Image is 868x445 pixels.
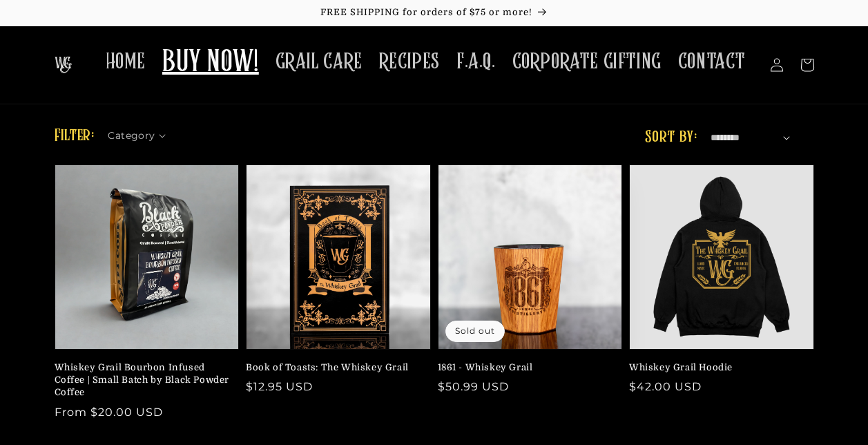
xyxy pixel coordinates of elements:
a: BUY NOW! [154,36,267,91]
span: GRAIL CARE [276,48,363,75]
span: RECIPES [379,48,440,75]
a: CONTACT [670,40,754,84]
label: Sort by: [645,129,697,146]
h2: Filter: [55,124,95,149]
a: F.A.Q. [448,40,504,84]
a: HOME [97,40,154,84]
span: CORPORATE GIFTING [512,48,662,75]
a: GRAIL CARE [267,40,371,84]
a: Whiskey Grail Hoodie [629,361,806,374]
span: BUY NOW! [162,44,259,82]
span: HOME [106,48,146,75]
span: F.A.Q. [456,48,496,75]
a: Whiskey Grail Bourbon Infused Coffee | Small Batch by Black Powder Coffee [55,361,231,399]
span: Category [108,129,155,143]
summary: Category [108,125,174,140]
a: RECIPES [371,40,448,84]
a: Book of Toasts: The Whiskey Grail [246,361,423,374]
a: 1861 - Whiskey Grail [438,361,615,374]
span: CONTACT [678,48,746,75]
img: The Whiskey Grail [55,57,72,73]
a: CORPORATE GIFTING [504,40,670,84]
p: FREE SHIPPING for orders of $75 or more! [14,7,854,19]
